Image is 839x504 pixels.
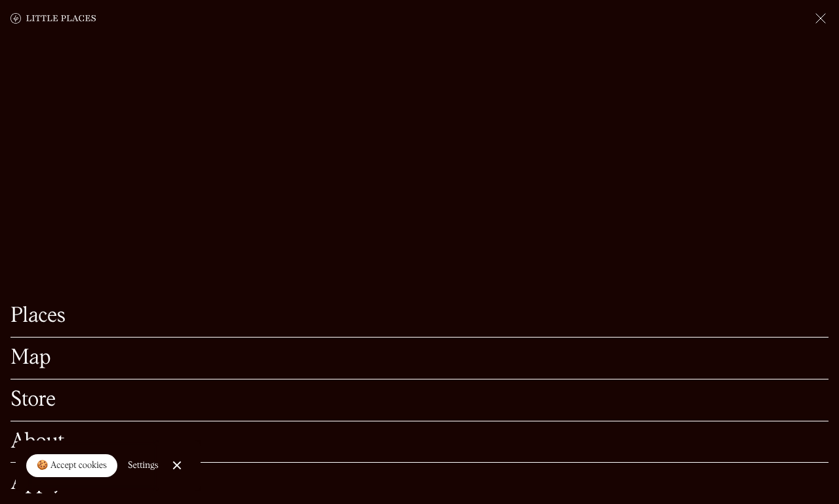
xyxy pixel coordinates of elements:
[10,306,829,326] a: Places
[10,348,829,368] a: Map
[10,390,829,410] a: Store
[128,461,159,470] div: Settings
[10,473,829,494] a: Apply
[10,432,829,452] a: About
[37,459,107,473] div: 🍪 Accept cookies
[128,451,159,480] a: Settings
[26,454,117,478] a: 🍪 Accept cookies
[164,452,190,478] a: Close Cookie Popup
